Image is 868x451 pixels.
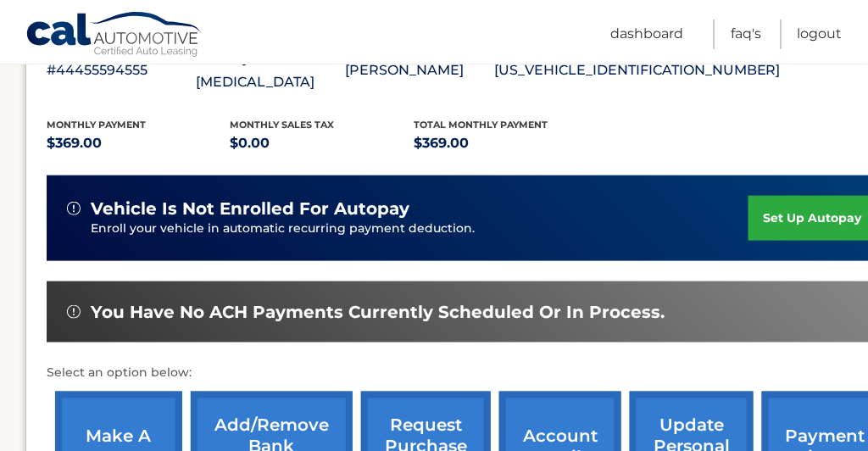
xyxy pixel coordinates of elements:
span: Total Monthly Payment [414,119,548,131]
img: alert-white.svg [67,202,81,215]
span: Monthly Payment [47,119,146,131]
p: $369.00 [414,131,598,155]
p: #44455594555 [47,58,196,82]
p: Enroll your vehicle in automatic recurring payment deduction. [91,220,748,238]
a: Dashboard [610,19,683,49]
a: FAQ's [731,19,761,49]
span: You have no ACH payments currently scheduled or in process. [91,302,665,323]
span: Monthly sales Tax [231,119,335,131]
p: $369.00 [47,131,231,155]
span: vehicle is not enrolled for autopay [91,198,409,220]
img: alert-white.svg [67,305,81,319]
p: [US_VEHICLE_IDENTIFICATION_NUMBER] [494,58,781,82]
a: Logout [798,19,843,49]
p: 2023 Hyundai [MEDICAL_DATA] [196,47,345,94]
p: [PERSON_NAME] [345,58,494,82]
a: Cal Automotive [25,11,203,60]
p: $0.00 [231,131,415,155]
